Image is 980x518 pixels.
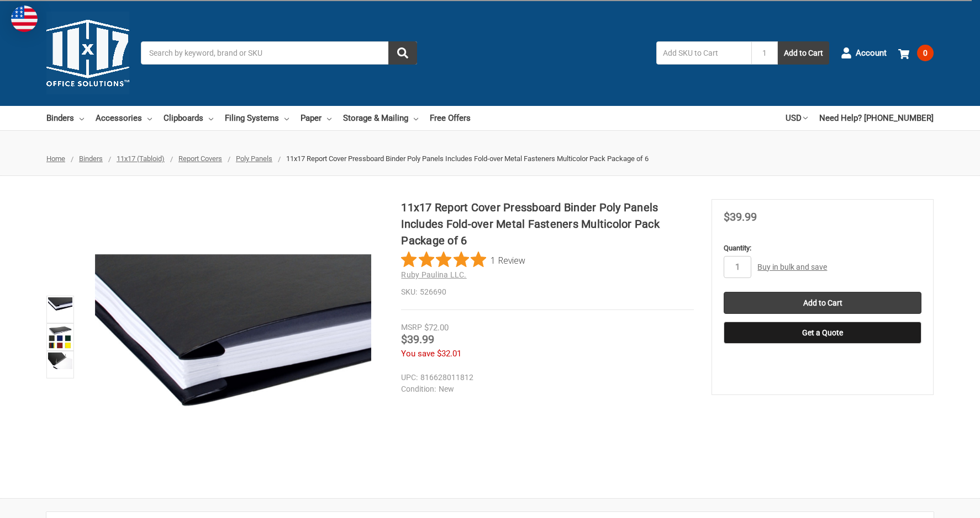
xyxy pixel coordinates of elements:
[491,252,525,268] span: 1 Review
[401,286,417,298] dt: SKU:
[301,106,331,130] a: Paper
[343,106,418,130] a: Storage & Mailing
[401,333,434,346] span: $39.99
[724,292,921,314] input: Add to Cart
[401,383,436,395] dt: Condition:
[96,106,152,130] a: Accessories
[778,41,829,65] button: Add to Cart
[225,106,289,130] a: Filing Systems
[11,6,38,32] img: duty and tax information for United States
[48,353,72,369] img: Ruby Paulina 11x17 Pressboard Binder
[401,199,693,249] h1: 11x17 Report Cover Pressboard Binder Poly Panels Includes Fold-over Metal Fasteners Multicolor Pa...
[401,270,466,279] a: Ruby Paulina LLC.
[401,349,435,359] span: You save
[46,12,129,94] img: 11x17.com
[46,106,84,130] a: Binders
[841,39,887,67] a: Account
[424,323,449,333] span: $72.00
[48,325,72,349] img: 11x17 Report Cover Pressboard Binder Poly Panels Includes Fold-over Metal Fasteners Multicolor Pa...
[757,263,827,271] a: Buy in bulk and save
[724,322,921,344] button: Get a Quote
[286,154,649,163] span: 11x17 Report Cover Pressboard Binder Poly Panels Includes Fold-over Metal Fasteners Multicolor Pa...
[819,106,934,130] a: Need Help? [PHONE_NUMBER]
[401,322,422,333] div: MSRP
[164,106,213,130] a: Clipboards
[401,383,688,395] dd: New
[141,41,417,65] input: Search by keyword, brand or SKU
[401,286,693,298] dd: 526690
[48,297,72,312] img: 11x17 Report Cover Pressboard Binder Poly Panels Includes Fold-over Metal Fasteners Multicolor Pa...
[46,154,65,163] a: Home
[178,154,222,163] a: Report Covers
[430,106,471,130] a: Free Offers
[917,45,934,61] span: 0
[401,252,525,268] button: Rated 5 out of 5 stars from 1 reviews. Jump to reviews.
[236,154,272,163] a: Poly Panels
[856,47,887,60] span: Account
[656,41,751,65] input: Add SKU to Cart
[724,243,921,254] label: Quantity:
[117,154,165,163] a: 11x17 (Tabloid)
[437,349,461,359] span: $32.01
[898,39,934,67] a: 0
[724,210,757,223] span: $39.99
[401,372,418,383] dt: UPC:
[79,154,103,163] a: Binders
[786,106,808,130] a: USD
[95,254,371,420] img: 11x17 Report Cover Pressboard Binder Poly Panels Includes Fold-over Metal Fasteners Multicolor Pa...
[401,372,688,383] dd: 816628011812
